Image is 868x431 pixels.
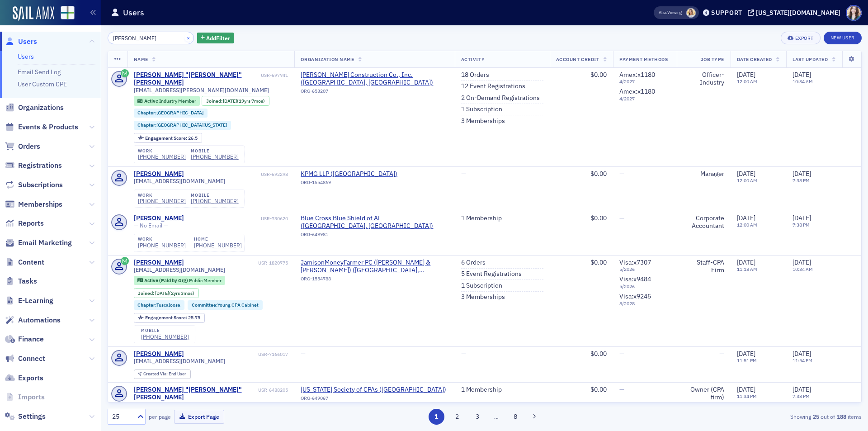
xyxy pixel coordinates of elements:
[737,177,757,184] time: 12:00 AM
[137,109,156,116] span: Chapter :
[5,218,44,228] a: Reports
[683,170,724,178] div: Manager
[301,170,397,178] a: KPMG LLP ([GEOGRAPHIC_DATA])
[134,313,205,323] div: Engagement Score: 25.75
[18,122,78,132] span: Events & Products
[192,302,217,308] span: Committee :
[461,105,502,114] a: 1 Subscription
[301,395,446,404] div: ORG-649067
[191,198,239,204] a: [PHONE_NUMBER]
[793,393,810,399] time: 7:38 PM
[737,78,757,85] time: 12:00 AM
[18,37,37,47] span: Users
[134,288,199,298] div: Joined: 2023-05-17 00:00:00
[145,135,188,141] span: Engagement Score :
[461,94,540,102] a: 2 On-Demand Registrations
[155,290,194,296] div: (2yrs 3mos)
[134,386,257,402] a: [PERSON_NAME] "[PERSON_NAME]" [PERSON_NAME]
[619,350,624,358] span: —
[137,110,203,116] a: Chapter:[GEOGRAPHIC_DATA]
[793,78,813,85] time: 10:34 AM
[191,148,239,154] div: mobile
[590,385,607,393] span: $0.00
[793,357,812,364] time: 11:54 PM
[5,392,45,402] a: Imports
[123,7,144,18] h1: Users
[5,37,37,47] a: Users
[5,122,78,132] a: Events & Products
[461,71,489,79] a: 18 Orders
[134,71,259,87] a: [PERSON_NAME] "[PERSON_NAME]" [PERSON_NAME]
[461,214,502,223] a: 1 Membership
[659,9,667,15] div: Also
[835,412,848,421] strong: 188
[461,117,505,125] a: 3 Memberships
[137,277,221,283] a: Active (Paid by Org) Public Member
[461,259,486,267] a: 6 Orders
[590,214,607,222] span: $0.00
[137,98,196,104] a: Active Industry Member
[191,193,239,198] div: mobile
[134,170,184,178] div: [PERSON_NAME]
[461,350,466,358] span: —
[429,409,444,425] button: 1
[138,153,186,160] a: [PHONE_NUMBER]
[301,170,397,178] span: KPMG LLP (Atlanta)
[461,82,525,90] a: 12 Event Registrations
[737,56,772,62] span: Date Created
[301,56,354,62] span: Organization Name
[617,412,862,421] div: Showing out of items
[590,258,607,266] span: $0.00
[145,314,188,321] span: Engagement Score :
[301,276,448,285] div: ORG-1554788
[192,302,259,308] a: Committee:Young CPA Cabinet
[194,237,242,242] div: home
[793,214,811,222] span: [DATE]
[134,133,202,143] div: Engagement Score: 26.5
[719,350,724,358] span: —
[138,242,186,249] div: [PHONE_NUMBER]
[138,237,186,242] div: work
[490,412,503,421] span: …
[18,199,62,209] span: Memberships
[194,242,242,249] div: [PHONE_NUMBER]
[223,98,237,104] span: [DATE]
[189,277,222,284] span: Public Member
[737,357,757,364] time: 11:51 PM
[206,98,223,104] span: Joined :
[793,177,810,184] time: 7:38 PM
[5,257,44,267] a: Content
[301,350,306,358] span: —
[18,257,44,267] span: Content
[683,214,724,230] div: Corporate Accountant
[793,385,811,393] span: [DATE]
[134,214,184,223] div: [PERSON_NAME]
[737,258,755,266] span: [DATE]
[461,56,485,62] span: Activity
[619,284,670,289] span: 5 / 2026
[18,80,67,88] a: User Custom CPE
[134,259,184,267] a: [PERSON_NAME]
[18,276,37,286] span: Tasks
[5,354,45,364] a: Connect
[138,148,186,154] div: work
[683,259,724,275] div: Staff-CPA Firm
[590,170,607,178] span: $0.00
[18,238,72,248] span: Email Marketing
[846,5,862,21] span: Profile
[137,122,227,128] a: Chapter:[GEOGRAPHIC_DATA][US_STATE]
[619,258,651,266] span: Visa : x7307
[619,385,624,393] span: —
[13,6,54,21] img: SailAMX
[143,372,186,377] div: End User
[793,170,811,178] span: [DATE]
[301,214,448,230] a: Blue Cross Blue Shield of AL ([GEOGRAPHIC_DATA], [GEOGRAPHIC_DATA])
[5,161,62,171] a: Registrations
[793,350,811,358] span: [DATE]
[619,214,624,222] span: —
[5,103,64,113] a: Organizations
[5,334,44,344] a: Finance
[301,386,446,394] a: [US_STATE] Society of CPAs ([GEOGRAPHIC_DATA])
